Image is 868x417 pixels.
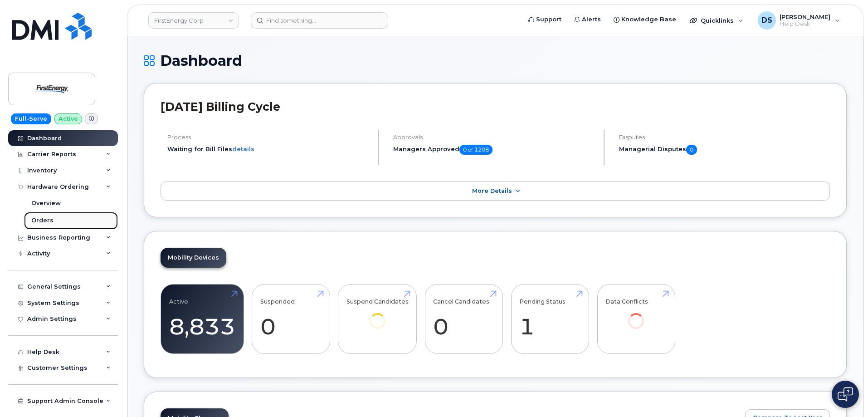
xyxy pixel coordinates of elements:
h5: Managers Approved [393,145,596,155]
a: Cancel Candidates 0 [433,289,494,349]
h4: Disputes [619,134,830,141]
img: Open chat [838,387,853,402]
li: Waiting for Bill Files [167,145,370,153]
h4: Process [167,134,370,141]
a: details [232,145,254,152]
h5: Managerial Disputes [619,145,830,155]
span: 0 [686,145,697,155]
a: Mobility Devices [161,248,226,268]
a: Active 8,833 [169,289,235,349]
h1: Dashboard [144,53,847,69]
h4: Approvals [393,134,596,141]
a: Data Conflicts [605,289,667,341]
span: More Details [472,187,512,194]
a: Suspended 0 [260,289,322,349]
span: 0 of 1208 [459,145,493,155]
a: Pending Status 1 [519,289,580,349]
h2: [DATE] Billing Cycle [161,100,830,113]
a: Suspend Candidates [346,289,409,341]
